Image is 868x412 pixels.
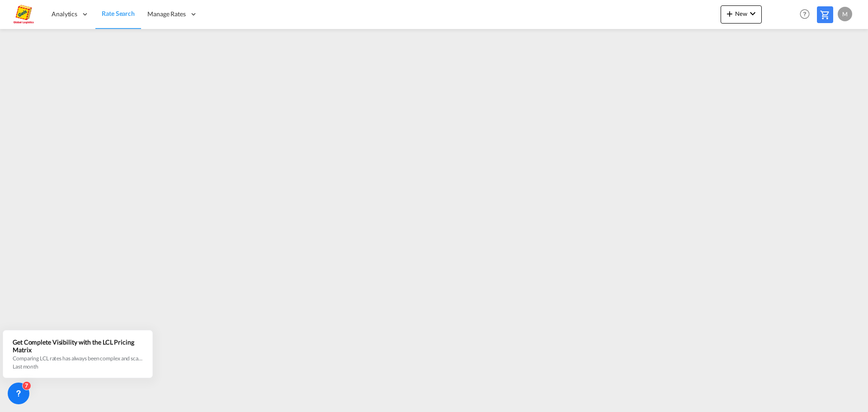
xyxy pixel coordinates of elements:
button: icon-plus 400-fgNewicon-chevron-down [721,5,762,24]
md-icon: icon-chevron-down [747,8,758,19]
span: Analytics [52,10,77,19]
span: Manage Rates [147,10,186,19]
span: Rate Search [102,10,135,17]
img: a2a4a140666c11eeab5485e577415959.png [14,4,34,24]
div: Help [797,6,817,23]
span: Help [797,6,812,22]
md-icon: icon-plus 400-fg [724,8,735,19]
div: M [838,7,852,21]
span: New [724,10,758,17]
